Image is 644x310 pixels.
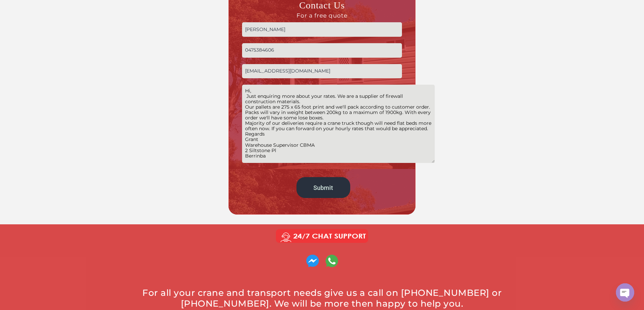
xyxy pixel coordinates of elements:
[326,255,338,267] img: Contact us on Whatsapp
[242,64,402,79] input: Email
[306,255,319,267] img: Contact us on Whatsapp
[271,228,373,245] img: Call us Anytime
[242,43,402,58] input: Phone no.
[133,287,511,309] div: For all your crane and transport needs give us a call on [PHONE_NUMBER] or [PHONE_NUMBER]. We wil...
[242,22,402,37] input: Name
[242,12,402,19] span: For a free quote
[296,177,350,198] input: Submit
